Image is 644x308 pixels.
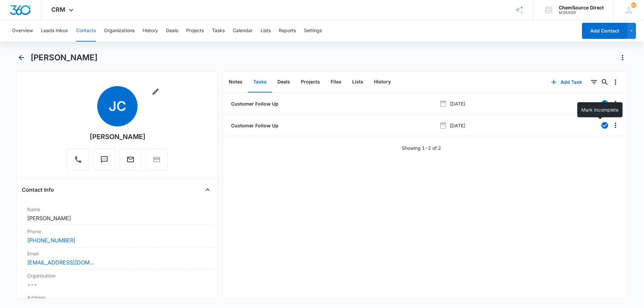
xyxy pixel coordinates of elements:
div: notifications count [631,2,636,8]
button: Overflow Menu [610,98,621,109]
button: Settings [304,20,322,42]
button: Call [67,148,89,171]
button: Add Contact [582,23,627,39]
div: account name [559,5,604,10]
button: Lists [347,72,369,93]
button: Contacts [76,20,96,42]
a: [EMAIL_ADDRESS][DOMAIN_NAME] [27,258,94,266]
button: Email [119,148,142,171]
button: Projects [296,72,325,93]
a: Customer Follow Up [230,122,278,129]
button: Filters [589,77,599,87]
a: Call [67,159,89,165]
p: [DATE] [450,122,465,129]
button: Add Task [544,74,589,90]
div: Organization--- [22,269,213,291]
button: Overflow Menu [610,77,621,87]
button: Organizations [104,20,135,42]
button: Deals [166,20,178,42]
span: JC [97,86,138,126]
div: Mark Incomplete [577,102,623,117]
label: Name [27,206,208,213]
button: Tasks [248,72,272,93]
button: Deals [272,72,296,93]
a: [PHONE_NUMBER] [27,236,75,244]
label: Address [27,294,208,301]
button: Close [202,184,213,195]
div: Email[EMAIL_ADDRESS][DOMAIN_NAME] [22,247,213,269]
button: Actions [617,52,628,63]
p: [DATE] [450,100,465,107]
div: [PERSON_NAME] [90,132,146,142]
div: Phone[PHONE_NUMBER] [22,225,213,247]
h1: [PERSON_NAME] [31,53,98,63]
a: Customer Follow Up [230,100,278,107]
button: Notes [223,72,248,93]
button: Tasks [212,20,225,42]
button: Back [16,52,26,63]
button: Leads Inbox [41,20,68,42]
button: History [369,72,396,93]
label: Organization [27,272,208,279]
button: Overview [12,20,33,42]
dd: --- [27,281,208,289]
button: Text [93,148,115,171]
button: History [143,20,158,42]
label: Email [27,250,208,257]
button: Calendar [233,20,253,42]
div: Name[PERSON_NAME] [22,203,213,225]
button: Search... [599,77,610,87]
h4: Contact Info [22,186,54,194]
a: Email [119,159,142,165]
button: Projects [186,20,204,42]
button: Lists [261,20,271,42]
button: Reports [279,20,296,42]
span: CRM [51,6,65,13]
label: Phone [27,228,208,235]
button: Overflow Menu [610,120,621,131]
dd: [PERSON_NAME] [27,214,208,222]
div: account id [559,10,604,15]
span: 312 [631,2,636,8]
p: Showing 1-2 of 2 [402,144,441,151]
a: Text [93,159,115,165]
button: Files [325,72,347,93]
